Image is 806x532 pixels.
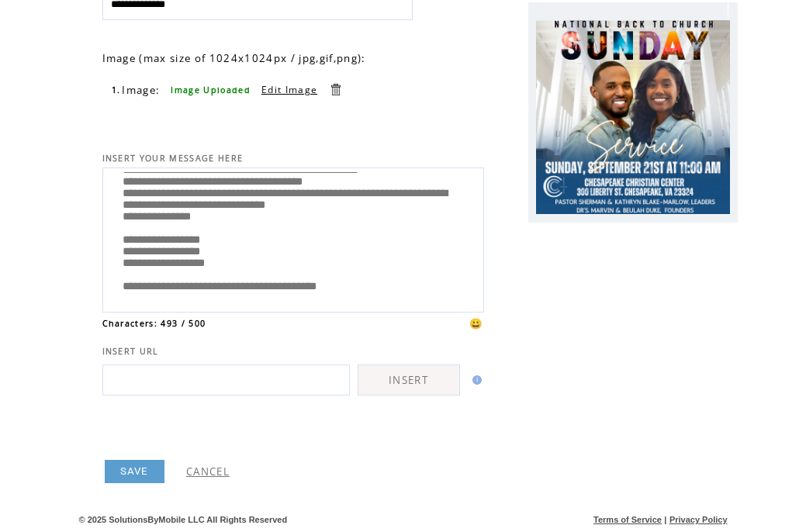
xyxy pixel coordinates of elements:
[186,465,230,478] a: CANCEL
[79,515,288,524] span: © 2025 SolutionsByMobile LLC All Rights Reserved
[468,375,482,385] img: help.gif
[664,515,666,524] span: |
[358,364,460,396] a: INSERT
[469,316,483,330] span: 😀
[669,515,728,524] a: Privacy Policy
[102,346,159,357] span: INSERT URL
[593,515,662,524] a: Terms of Service
[102,153,244,164] span: INSERT YOUR MESSAGE HERE
[122,83,160,97] span: Image:
[171,85,251,95] span: Image Uploaded
[328,82,343,97] a: Delete this item
[105,460,164,483] a: SAVE
[102,51,366,65] span: Image (max size of 1024x1024px / jpg,gif,png):
[261,83,317,96] a: Edit Image
[112,85,121,95] span: 1.
[102,318,206,329] span: Characters: 493 / 500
